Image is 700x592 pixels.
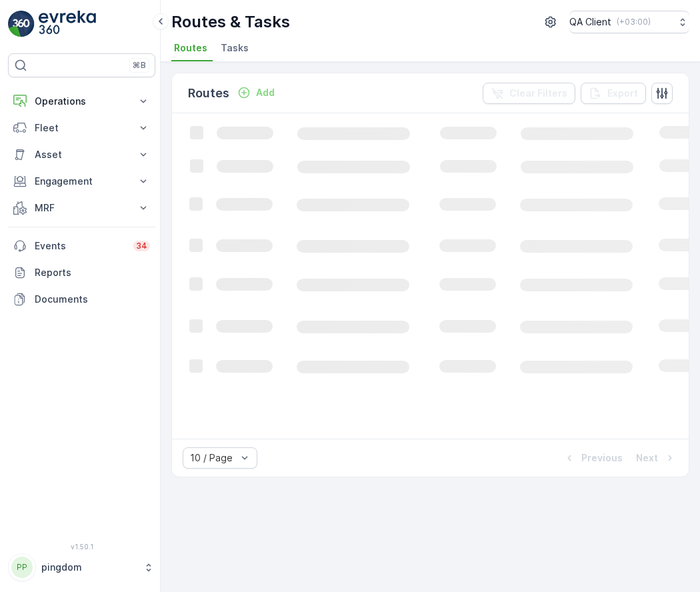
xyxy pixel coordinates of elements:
button: Fleet [8,115,155,141]
p: Asset [35,148,129,161]
button: MRF [8,195,155,221]
a: Reports [8,259,155,286]
a: Events34 [8,233,155,259]
button: Previous [561,450,624,466]
p: ( +03:00 ) [617,17,651,27]
p: 34 [136,241,147,251]
p: MRF [35,201,129,215]
button: Export [581,83,646,104]
button: Add [232,85,280,101]
p: Fleet [35,121,129,135]
div: PP [11,557,33,578]
p: Next [636,451,658,465]
button: Clear Filters [483,83,575,104]
span: Tasks [221,41,249,55]
p: QA Client [569,15,611,29]
button: Operations [8,88,155,115]
button: PPpingdom [8,553,155,581]
p: pingdom [41,561,137,574]
span: v 1.50.1 [8,543,155,551]
p: Operations [35,95,129,108]
p: Reports [35,266,150,279]
img: logo_light-DOdMpM7g.png [39,11,96,37]
a: Documents [8,286,155,313]
button: Asset [8,141,155,168]
p: Engagement [35,175,129,188]
p: ⌘B [133,60,146,71]
p: Previous [581,451,623,465]
p: Routes & Tasks [171,11,290,33]
button: Engagement [8,168,155,195]
p: Clear Filters [509,87,567,100]
span: Routes [174,41,207,55]
p: Events [35,239,125,253]
p: Routes [188,84,229,103]
p: Documents [35,293,150,306]
p: Export [607,87,638,100]
p: Add [256,86,275,99]
button: QA Client(+03:00) [569,11,689,33]
img: logo [8,11,35,37]
button: Next [635,450,678,466]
